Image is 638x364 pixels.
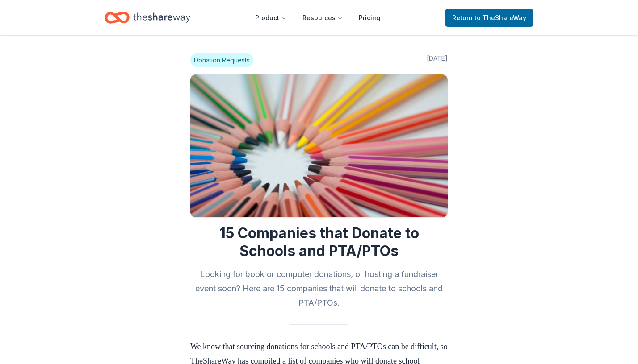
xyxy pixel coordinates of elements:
span: [DATE] [427,53,448,67]
span: to TheShareWay [474,14,526,21]
h1: 15 Companies that Donate to Schools and PTA/PTOs [190,224,448,260]
a: Pricing [352,9,387,27]
span: Donation Requests [190,53,253,67]
a: Home [105,7,190,28]
h2: Looking for book or computer donations, or hosting a fundraiser event soon? Here are 15 companies... [190,267,448,310]
span: Return [452,12,526,23]
button: Product [248,9,294,27]
a: Returnto TheShareWay [445,9,533,27]
nav: Main [248,7,387,28]
button: Resources [295,9,350,27]
img: Image for 15 Companies that Donate to Schools and PTA/PTOs [190,74,448,217]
